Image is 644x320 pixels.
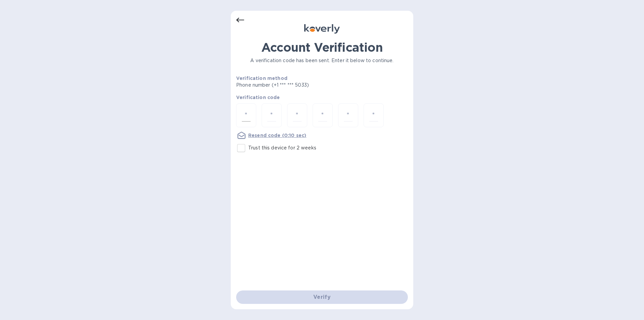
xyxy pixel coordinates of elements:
p: Phone number (+1 *** *** 5033) [236,82,360,89]
p: Verification code [236,94,408,101]
p: A verification code has been sent. Enter it below to continue. [236,57,408,64]
u: Resend code (0:10 sec) [248,133,306,138]
h1: Account Verification [236,40,408,54]
p: Trust this device for 2 weeks [248,144,316,151]
b: Verification method [236,76,287,81]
